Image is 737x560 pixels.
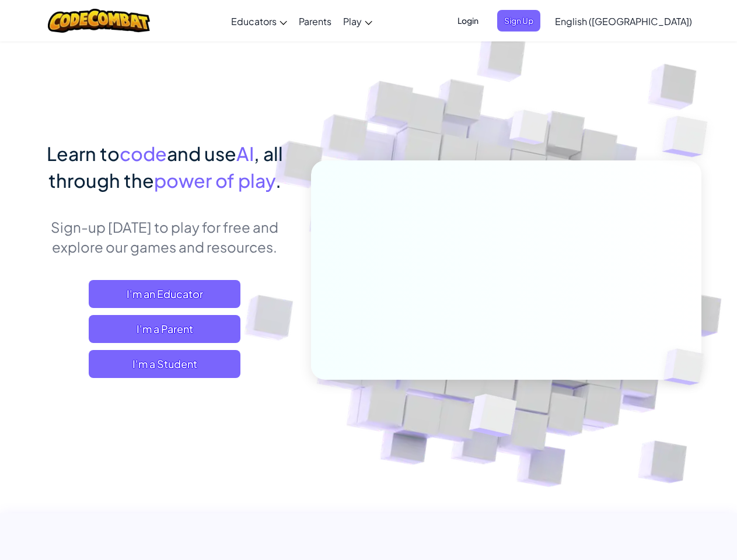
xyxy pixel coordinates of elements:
button: Login [450,10,485,32]
a: I'm a Parent [89,315,240,343]
span: English ([GEOGRAPHIC_DATA]) [555,15,692,27]
img: Overlap cubes [440,369,544,466]
span: code [120,142,167,165]
img: Overlap cubes [487,87,571,174]
span: . [275,169,281,192]
span: power of play [154,169,275,192]
a: Play [337,5,378,37]
span: AI [236,142,254,165]
button: Sign Up [497,10,540,32]
img: CodeCombat logo [48,9,150,33]
span: Learn to [47,142,120,165]
a: I'm an Educator [89,280,240,308]
button: I'm a Student [89,350,240,378]
span: Play [343,15,362,27]
p: Sign-up [DATE] to play for free and explore our games and resources. [36,217,294,257]
span: Educators [231,15,277,27]
a: Educators [225,5,293,37]
img: Overlap cubes [644,324,731,409]
a: Parents [293,5,337,37]
span: and use [167,142,236,165]
a: English ([GEOGRAPHIC_DATA]) [549,5,698,37]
